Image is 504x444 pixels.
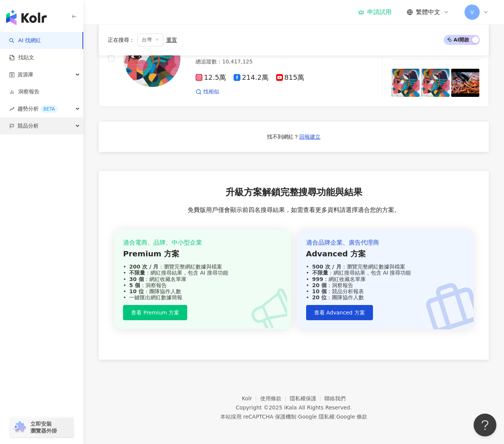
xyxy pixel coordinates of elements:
span: 本站採用 reCAPTCHA 保護機制 [220,412,367,421]
div: ：網紅搜尋結果，包含 AI 搜尋功能 [123,270,282,276]
strong: 30 個 [129,276,144,282]
a: 申請試用 [358,8,392,16]
span: 12.5萬 [196,74,226,82]
img: logo [6,10,47,25]
span: 正在搜尋 ： [108,37,134,43]
img: post-image [421,69,449,97]
span: 趨勢分析 [17,100,58,117]
div: Premium 方案 [123,248,282,259]
span: 競品分析 [17,117,39,134]
strong: 5 個 [129,282,140,288]
span: 立即安裝 瀏覽器外掛 [30,420,57,434]
span: 214.2萬 [234,74,269,82]
a: Google 隱私權 [298,414,335,420]
div: ：瀏覽完整網紅數據與檔案 [123,264,282,270]
a: 洞察報告 [9,88,39,96]
strong: 不限量 [129,270,145,276]
iframe: Help Scout Beacon - Open [474,414,496,436]
span: 升級方案解鎖完整搜尋功能與結果 [226,186,362,199]
div: ：網紅搜尋結果，包含 AI 搜尋功能 [306,270,465,276]
a: chrome extension立即安裝 瀏覽器外掛 [10,417,74,438]
span: 查看 Premium 方案 [131,310,179,316]
a: searchAI 找網紅 [9,37,41,44]
div: ：團隊協作人數 [306,294,465,300]
strong: 20 位 [312,294,327,300]
span: V [470,8,474,16]
span: 815萬 [276,74,304,82]
strong: 999 [312,276,323,282]
strong: 20 個 [312,282,327,288]
a: Kolr [242,395,260,401]
strong: 不限量 [312,270,328,276]
span: | [296,414,298,420]
div: ：瀏覽完整網紅數據與檔案 [306,264,465,270]
span: 找相似 [203,88,219,96]
div: ：網紅收藏名單庫 [123,276,282,282]
a: 使用條款 [260,395,290,401]
button: 回報建立 [299,131,321,143]
a: KOL AvatarTravel Thirsty網紅類型：日常話題·美食總追蹤數：10,417,12512.5萬214.2萬815萬找相似互動率question-circle0.04%觀看率qu... [99,11,489,107]
strong: 200 次 / 月 [129,264,158,270]
span: 台灣 [137,33,163,46]
span: 回報建立 [299,134,321,140]
strong: 10 位 [129,288,144,294]
a: 聯絡我們 [324,395,346,401]
a: 找貼文 [9,54,34,62]
div: ：洞察報告 [123,282,282,288]
div: ：團隊協作人數 [123,288,282,294]
span: 繁體中文 [416,8,440,16]
div: 適合電商、品牌、中小型企業 [123,239,282,247]
div: ：競品分析報表 [306,288,465,294]
div: ：洞察報告 [306,282,465,288]
span: | [335,414,337,420]
a: Google 條款 [336,414,367,420]
img: post-image [392,69,420,97]
strong: 500 次 / 月 [312,264,341,270]
span: rise [9,106,14,112]
div: ：網紅收藏名單庫 [306,276,465,282]
div: 找不到網紅？ [267,133,299,141]
span: 免費版用戶僅會顯示前四名搜尋結果，如需查看更多資料請選擇適合您的方案。 [188,206,400,214]
div: 重置 [166,37,177,43]
a: 隱私權保護 [290,395,325,401]
span: 查看 Advanced 方案 [314,310,365,316]
a: iKala [284,404,297,411]
img: chrome extension [12,421,27,433]
div: Copyright © 2025 All Rights Reserved. [236,404,352,411]
div: 適合品牌企業、廣告代理商 [306,239,465,247]
div: Advanced 方案 [306,248,465,259]
img: post-image [451,69,479,97]
div: 一鍵匯出網紅數據簡報 [123,294,282,300]
div: BETA [40,105,58,113]
img: KOL Avatar [123,30,180,87]
span: 資源庫 [17,66,33,83]
button: 查看 Advanced 方案 [306,305,373,320]
div: 總追蹤數 ： 10,417,125 [196,58,349,66]
a: 找相似 [196,88,219,96]
button: 查看 Premium 方案 [123,305,187,320]
strong: 10 個 [312,288,327,294]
